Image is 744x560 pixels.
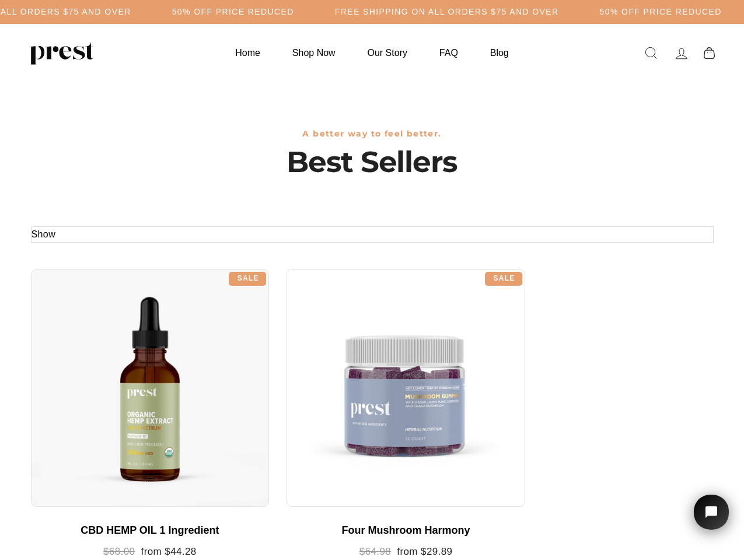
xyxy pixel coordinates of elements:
[31,129,714,139] h3: A better way to feel better.
[29,41,93,65] img: PREST ORGANICS
[221,41,523,64] ul: Primary
[32,227,56,242] button: Show
[335,7,559,17] h5: Free Shipping on all orders $75 and over
[600,7,722,17] h5: 50% OFF PRICE REDUCED
[359,546,391,557] span: $64.98
[278,41,350,64] a: Shop Now
[43,524,258,537] div: CBD HEMP OIL 1 Ingredient
[485,272,522,286] div: Sale
[172,7,294,17] h5: 50% OFF PRICE REDUCED
[476,41,523,64] a: Blog
[31,145,714,180] h1: Best Sellers
[298,524,514,537] div: Four Mushroom Harmony
[679,478,744,560] iframe: Tidio Chat
[298,546,514,558] div: from $29.89
[229,272,266,286] div: Sale
[353,41,422,64] a: Our Story
[103,546,135,557] span: $68.00
[425,41,473,64] a: FAQ
[43,546,258,558] div: from $44.28
[221,41,275,64] a: Home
